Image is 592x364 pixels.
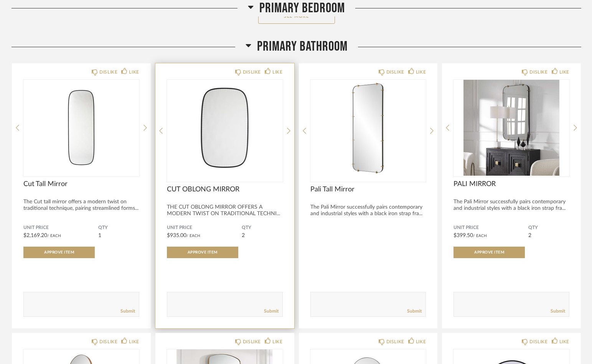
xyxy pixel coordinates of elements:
[167,204,283,217] div: THE CUT OBLONG MIRROR OFFERS A MODERN TWIST ON TRADITIONAL TECHNI...
[559,68,569,76] div: LIKE
[23,199,139,212] div: The Cut tall mirror offers a modern twist on traditional technique, pairing streamlined forms...
[167,247,238,258] button: Approve Item
[186,234,200,238] span: / Each
[23,233,47,238] span: $2,169.20
[551,308,565,315] a: Submit
[167,80,283,176] img: undefined
[257,38,348,55] span: Primary Bathroom
[453,180,569,188] span: PALI MIRROR
[272,68,282,76] div: LIKE
[167,80,283,176] div: 0
[453,199,569,212] div: The Pali Mirror successfully pairs contemporary and industrial styles with a black iron strap fra...
[453,247,525,258] button: Approve Item
[98,233,101,238] span: 1
[167,225,242,231] span: Unit Price
[407,308,422,315] a: Submit
[47,234,61,238] span: / Each
[453,233,473,238] span: $399.50
[188,250,218,254] span: Approve Item
[264,308,279,315] a: Submit
[120,308,135,315] a: Submit
[528,233,531,238] span: 2
[310,80,426,176] div: 0
[310,185,426,194] span: Pali Tall Mirror
[242,233,245,238] span: 2
[416,68,426,76] div: LIKE
[129,338,139,346] div: LIKE
[528,225,569,231] span: QTY
[453,225,528,231] span: Unit Price
[98,225,139,231] span: QTY
[386,338,404,346] div: DISLIKE
[386,68,404,76] div: DISLIKE
[243,68,261,76] div: DISLIKE
[529,338,547,346] div: DISLIKE
[559,338,569,346] div: LIKE
[167,233,186,238] span: $935.00
[44,250,74,254] span: Approve Item
[529,68,547,76] div: DISLIKE
[99,68,117,76] div: DISLIKE
[310,204,426,217] div: The Pali Mirror successfully pairs contemporary and industrial styles with a black iron strap fra...
[243,338,261,346] div: DISLIKE
[167,185,283,194] span: CUT OBLONG MIRROR
[453,80,569,176] img: undefined
[23,80,139,176] img: undefined
[242,225,283,231] span: QTY
[23,225,98,231] span: Unit Price
[473,234,487,238] span: / Each
[272,338,282,346] div: LIKE
[310,80,426,176] img: undefined
[99,338,117,346] div: DISLIKE
[23,180,139,188] span: Cut Tall Mirror
[23,247,95,258] button: Approve Item
[416,338,426,346] div: LIKE
[129,68,139,76] div: LIKE
[474,250,504,254] span: Approve Item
